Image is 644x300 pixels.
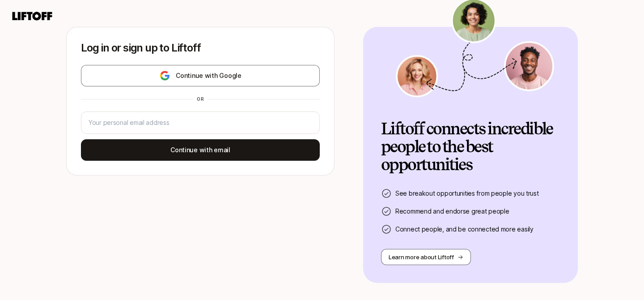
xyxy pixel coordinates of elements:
[81,139,320,161] button: Continue with email
[395,206,509,217] p: Recommend and endorse great people
[395,188,539,199] p: See breakout opportunities from people you trust
[81,65,320,86] button: Continue with Google
[395,224,534,235] p: Connect people, and be connected more easily
[81,42,320,54] p: Log in or sign up to Liftoff
[193,95,208,103] div: or
[381,120,560,174] h2: Liftoff connects incredible people to the best opportunities
[381,249,471,265] button: Learn more about Liftoff
[159,70,170,81] img: google-logo
[89,117,312,128] input: Your personal email address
